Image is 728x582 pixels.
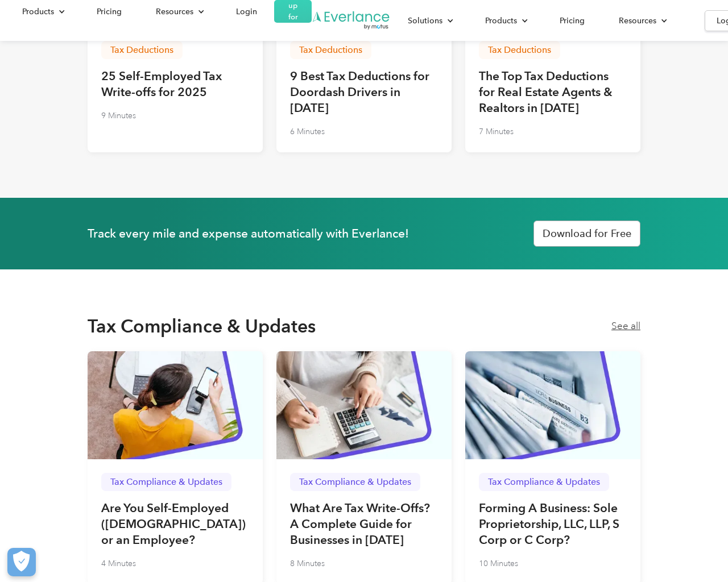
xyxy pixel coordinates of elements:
[290,68,438,116] h3: 9 Best Tax Deductions for Doordash Drivers in [DATE]
[479,125,514,139] p: 7 Minutes
[299,477,411,487] p: Tax Compliance & Updates
[611,321,640,332] a: See all
[488,477,600,487] p: Tax Compliance & Updates
[548,11,596,31] a: Pricing
[101,500,249,548] h3: Are You Self-Employed ([DEMOGRAPHIC_DATA]) or an Employee?
[290,125,325,139] p: 6 Minutes
[85,2,133,22] a: Pricing
[299,45,362,55] p: Tax Deductions
[110,45,173,55] p: Tax Deductions
[225,2,268,22] a: Login
[88,226,505,242] h3: Track every mile and expense automatically with Everlance!
[488,45,551,55] p: Tax Deductions
[11,2,74,22] div: Products
[156,5,193,19] div: Resources
[22,5,54,19] div: Products
[607,11,676,31] div: Resources
[485,14,517,28] div: Products
[560,14,585,28] div: Pricing
[479,557,518,571] p: 10 Minutes
[236,5,257,19] div: Login
[88,315,316,338] h2: Tax Compliance & Updates
[479,500,627,548] h3: Forming A Business: Sole Proprietorship, LLC, LLP, S Corp or C Corp?
[101,109,136,123] p: 9 Minutes
[144,2,213,22] div: Resources
[312,10,391,31] a: Go to homepage
[101,557,136,571] p: 4 Minutes
[474,11,537,31] div: Products
[396,11,462,31] div: Solutions
[408,14,442,28] div: Solutions
[290,557,325,571] p: 8 Minutes
[7,548,36,576] button: Cookies Settings
[533,221,640,247] a: Download for Free
[479,68,627,116] h3: The Top Tax Deductions for Real Estate Agents & Realtors in [DATE]
[290,500,438,548] h3: What Are Tax Write-Offs? A Complete Guide for Businesses in [DATE]
[101,68,249,100] h3: 25 Self-Employed Tax Write-offs for 2025
[97,5,122,19] div: Pricing
[110,477,222,487] p: Tax Compliance & Updates
[619,14,656,28] div: Resources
